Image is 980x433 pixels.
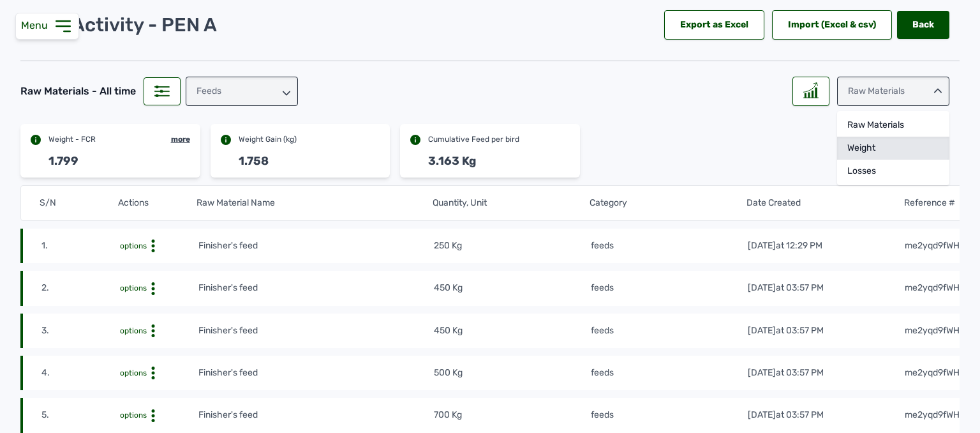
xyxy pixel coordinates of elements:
[21,19,53,31] span: Menu
[198,324,433,338] td: Finisher's feed
[41,239,119,253] td: 1.
[837,114,949,137] div: Raw Materials
[428,134,519,144] div: Cumulative Feed per bird
[433,408,590,422] td: 700 Kg
[239,152,269,170] div: 1.758
[772,10,892,40] div: Import (Excel & csv)
[748,324,824,337] div: [DATE]
[48,152,78,170] div: 1.799
[897,11,949,39] a: Back
[198,366,433,380] td: Finisher's feed
[171,134,190,144] div: more
[120,368,147,377] span: options
[120,284,147,292] span: options
[186,77,298,106] div: feeds
[432,196,589,210] th: Quantity, Unit
[837,77,949,106] div: Raw Materials
[20,13,217,36] p: Farm Activity - PEN A
[198,239,433,253] td: Finisher's feed
[590,281,747,295] td: feeds
[120,326,147,335] span: options
[590,366,747,380] td: feeds
[120,241,147,250] span: options
[776,240,822,251] span: at 12:29 PM
[664,10,764,40] div: Export as Excel
[776,282,824,293] span: at 03:57 PM
[748,282,824,294] div: [DATE]
[41,281,119,295] td: 2.
[39,196,117,210] th: S/N
[198,408,433,422] td: Finisher's feed
[117,196,196,210] th: Actions
[590,408,747,422] td: feeds
[239,134,297,144] div: Weight Gain (kg)
[48,134,96,144] div: Weight - FCR
[428,152,476,170] div: 3.163 Kg
[41,366,119,380] td: 4.
[748,239,822,252] div: [DATE]
[590,239,747,253] td: feeds
[746,196,903,210] th: Date Created
[837,160,949,183] div: Losses
[198,281,433,295] td: Finisher's feed
[433,366,590,380] td: 500 Kg
[776,367,824,378] span: at 03:57 PM
[433,281,590,295] td: 450 Kg
[776,409,824,420] span: at 03:57 PM
[120,411,147,420] span: options
[196,196,432,210] th: Raw Material Name
[433,324,590,338] td: 450 Kg
[590,324,747,338] td: feeds
[776,325,824,336] span: at 03:57 PM
[837,137,949,160] div: Weight
[433,239,590,253] td: 250 Kg
[41,408,119,422] td: 5.
[748,367,824,379] div: [DATE]
[748,409,824,422] div: [DATE]
[589,196,746,210] th: Category
[20,84,136,99] div: Raw Materials - All time
[41,324,119,338] td: 3.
